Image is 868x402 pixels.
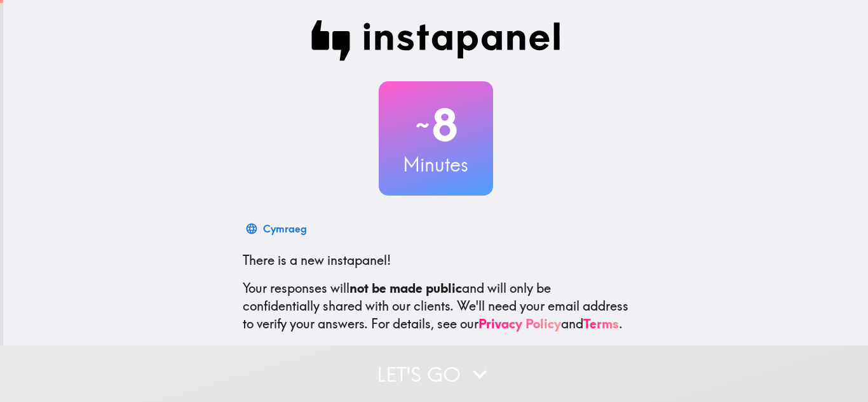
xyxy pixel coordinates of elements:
[583,316,619,332] a: Terms
[349,280,462,296] b: not be made public
[243,343,629,379] p: This invite is exclusively for you, please do not share it. Complete it soon because spots are li...
[243,252,391,268] span: There is a new instapanel!
[414,106,431,144] span: ~
[263,220,307,238] div: Cymraeg
[478,316,561,332] a: Privacy Policy
[311,20,560,61] img: Instapanel
[243,216,312,241] button: Cymraeg
[243,279,629,333] p: Your responses will and will only be confidentially shared with our clients. We'll need your emai...
[379,151,493,178] h3: Minutes
[379,99,493,151] h2: 8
